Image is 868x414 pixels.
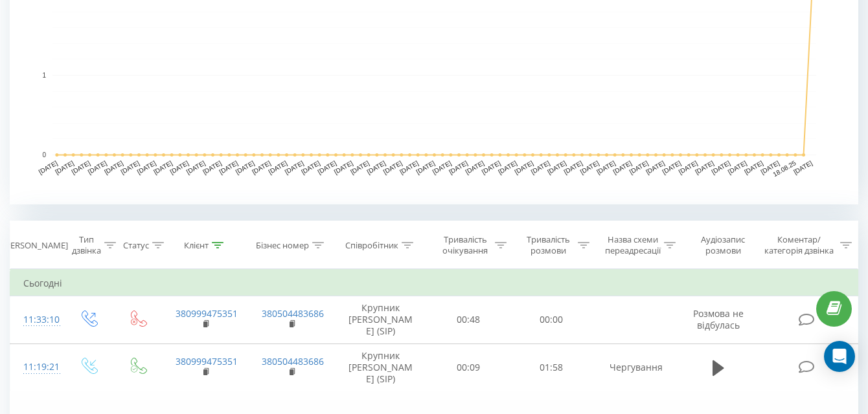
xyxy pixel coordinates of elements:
[54,159,75,175] text: [DATE]
[645,159,666,175] text: [DATE]
[333,159,354,175] text: [DATE]
[824,341,855,372] div: Open Intercom Messenger
[579,159,600,175] text: [DATE]
[759,159,781,175] text: [DATE]
[510,296,593,344] td: 00:00
[415,159,436,175] text: [DATE]
[678,159,699,175] text: [DATE]
[530,159,551,175] text: [DATE]
[284,159,305,175] text: [DATE]
[513,159,534,175] text: [DATE]
[256,240,309,251] div: Бізнес номер
[693,307,744,331] span: Розмова не відбулась
[365,159,387,175] text: [DATE]
[497,159,518,175] text: [DATE]
[428,343,510,391] td: 00:09
[262,355,324,367] a: 380504483686
[431,159,453,175] text: [DATE]
[23,354,50,380] div: 11:19:21
[251,159,272,175] text: [DATE]
[345,240,398,251] div: Співробітник
[628,159,650,175] text: [DATE]
[168,159,190,175] text: [DATE]
[87,159,108,175] text: [DATE]
[428,296,510,344] td: 00:48
[201,159,223,175] text: [DATE]
[316,159,337,175] text: [DATE]
[349,159,371,175] text: [DATE]
[10,270,858,296] td: Сьогодні
[72,234,101,256] div: Тип дзвінка
[185,159,207,175] text: [DATE]
[562,159,584,175] text: [DATE]
[604,234,661,256] div: Назва схеми переадресації
[184,240,209,251] div: Клієнт
[103,159,124,175] text: [DATE]
[136,159,157,175] text: [DATE]
[727,159,748,175] text: [DATE]
[546,159,567,175] text: [DATE]
[710,159,731,175] text: [DATE]
[176,355,238,367] a: 380999475351
[42,151,46,158] text: 0
[382,159,404,175] text: [DATE]
[481,159,502,175] text: [DATE]
[398,159,420,175] text: [DATE]
[334,296,427,344] td: Крупник [PERSON_NAME] (SIP)
[262,307,324,320] a: 380504483686
[70,159,91,175] text: [DATE]
[694,159,715,175] text: [DATE]
[42,72,46,79] text: 1
[792,159,814,175] text: [DATE]
[123,240,149,251] div: Статус
[300,159,321,175] text: [DATE]
[3,240,68,251] div: [PERSON_NAME]
[771,159,797,178] text: 18.08.25
[439,234,492,256] div: Тривалість очікування
[761,234,837,256] div: Коментар/категорія дзвінка
[23,307,50,332] div: 11:33:10
[218,159,239,175] text: [DATE]
[38,159,59,175] text: [DATE]
[119,159,141,175] text: [DATE]
[448,159,469,175] text: [DATE]
[743,159,764,175] text: [DATE]
[464,159,485,175] text: [DATE]
[334,343,427,391] td: Крупник [PERSON_NAME] (SIP)
[521,234,575,256] div: Тривалість розмови
[691,234,755,256] div: Аудіозапис розмови
[611,159,633,175] text: [DATE]
[510,343,593,391] td: 01:58
[234,159,256,175] text: [DATE]
[152,159,174,175] text: [DATE]
[176,307,238,320] a: 380999475351
[595,159,617,175] text: [DATE]
[593,343,679,391] td: Чергування
[267,159,288,175] text: [DATE]
[661,159,682,175] text: [DATE]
